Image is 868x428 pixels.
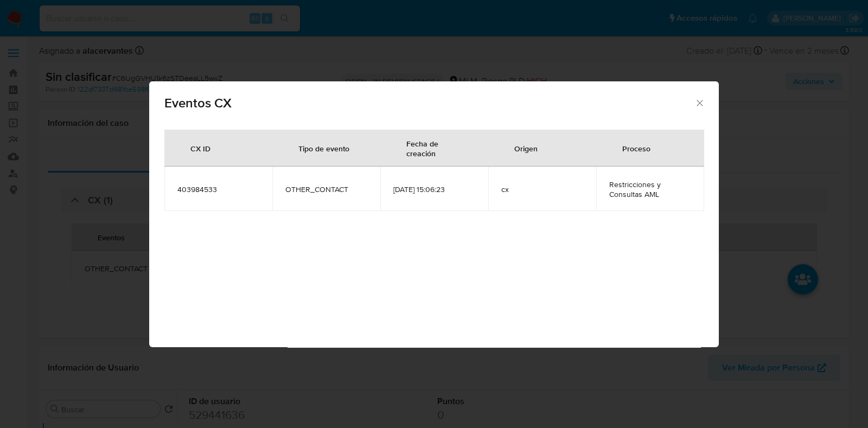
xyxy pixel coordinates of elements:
span: OTHER_CONTACT [285,184,367,194]
div: Origen [501,135,551,161]
button: Cerrar [694,98,704,107]
span: Restricciones y Consultas AML [609,180,691,199]
div: Proceso [609,135,663,161]
div: Fecha de creación [393,130,475,166]
span: cx [501,184,583,194]
span: 403984533 [177,184,259,194]
span: Eventos CX [164,97,694,110]
div: CX ID [177,135,224,161]
div: Tipo de evento [285,135,362,161]
span: [DATE] 15:06:23 [393,184,475,194]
